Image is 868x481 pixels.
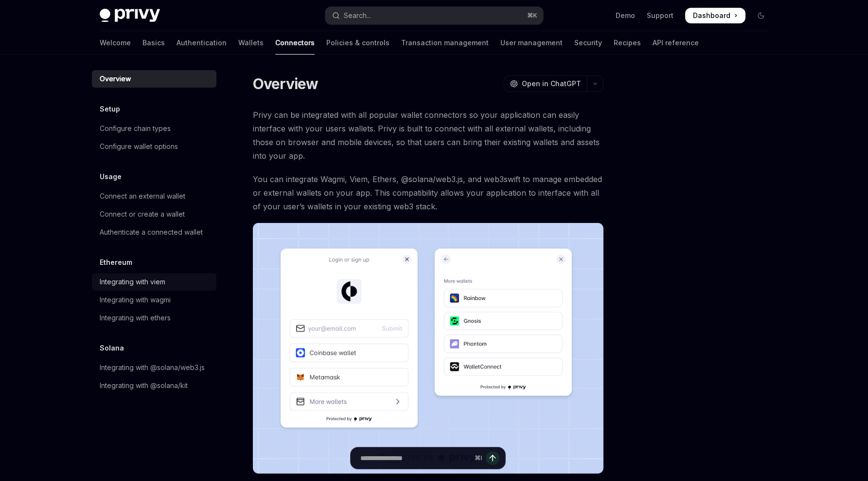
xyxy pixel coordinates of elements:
[253,108,603,163] span: Privy can be integrated with all popular wallet connectors so your application can easily interfa...
[92,138,216,155] a: Configure wallet options
[92,309,216,327] a: Integrating with ethers
[92,205,216,223] a: Connect or create a wallet
[100,342,124,354] h5: Solana
[500,31,563,55] a: User management
[92,70,216,88] a: Overview
[92,120,216,137] a: Configure chain types
[486,451,499,465] button: Send message
[92,273,216,291] a: Integrating with viem
[92,187,216,205] a: Connect an external wallet
[92,223,216,241] a: Authenticate a connected wallet
[401,31,489,55] a: Transaction management
[100,362,205,373] div: Integrating with @solana/web3.js
[326,31,390,55] a: Policies & controls
[693,11,730,20] span: Dashboard
[92,291,216,309] a: Integrating with wagmi
[100,294,171,306] div: Integrating with wagmi
[100,257,132,268] h5: Ethereum
[275,31,315,55] a: Connectors
[92,359,216,376] a: Integrating with @solana/web3.js
[647,11,673,20] a: Support
[92,377,216,394] a: Integrating with @solana/kit
[142,31,165,55] a: Basics
[753,8,769,23] button: Toggle dark mode
[100,190,185,202] div: Connect an external wallet
[100,226,203,238] div: Authenticate a connected wallet
[253,223,603,474] img: Connectors3
[100,208,185,220] div: Connect or create a wallet
[253,75,319,92] h1: Overview
[522,79,581,89] span: Open in ChatGPT
[100,103,120,115] h5: Setup
[325,7,543,24] button: Open search
[100,380,188,391] div: Integrating with @solana/kit
[238,31,264,55] a: Wallets
[574,31,602,55] a: Security
[177,31,227,55] a: Authentication
[685,8,745,23] a: Dashboard
[344,10,371,21] div: Search...
[100,73,131,85] div: Overview
[100,9,160,22] img: dark logo
[504,75,587,92] button: Open in ChatGPT
[100,141,178,152] div: Configure wallet options
[614,31,641,55] a: Recipes
[253,172,603,213] span: You can integrate Wagmi, Viem, Ethers, @solana/web3.js, and web3swift to manage embedded or exter...
[527,12,537,19] span: ⌘ K
[616,11,635,20] a: Demo
[100,31,131,55] a: Welcome
[100,171,122,183] h5: Usage
[360,447,471,469] input: Ask a question...
[100,123,171,134] div: Configure chain types
[100,276,165,288] div: Integrating with viem
[100,312,171,324] div: Integrating with ethers
[653,31,699,55] a: API reference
